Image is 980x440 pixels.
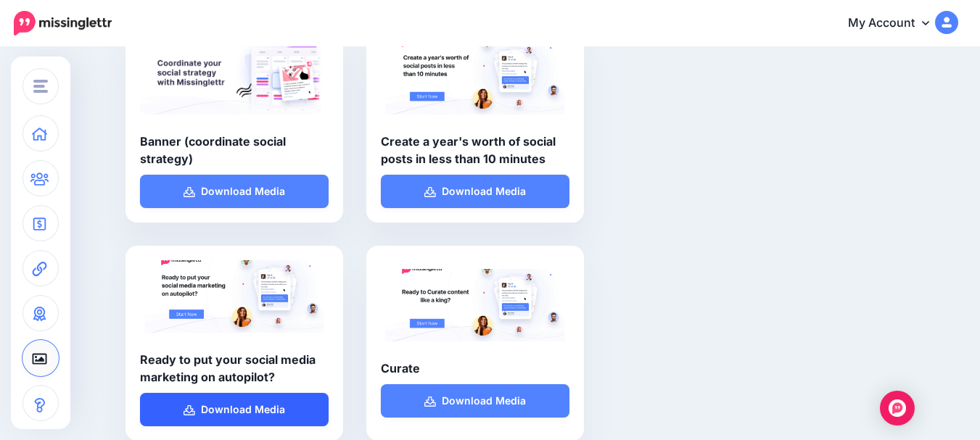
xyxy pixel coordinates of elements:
a: My Account [833,6,958,41]
img: 3.png [381,28,569,123]
a: Download Media [140,175,329,208]
a: Download Media [381,175,569,208]
img: 2.png [140,246,329,341]
b: Ready to put your social media marketing on autopilot? [140,351,329,386]
b: Create a year's worth of social posts in less than 10 minutes [381,133,569,167]
a: Download Media [140,393,329,426]
img: Missinglettr [14,11,112,36]
b: Curate [381,360,569,377]
b: Banner (coordinate social strategy) [140,133,329,167]
img: 1.png [381,255,569,349]
img: menu.png [33,80,48,93]
img: missinglettr_banner_coordinate_strategy.jpg [140,26,329,125]
div: Open Intercom Messenger [880,391,915,426]
a: Download Media [381,384,569,418]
